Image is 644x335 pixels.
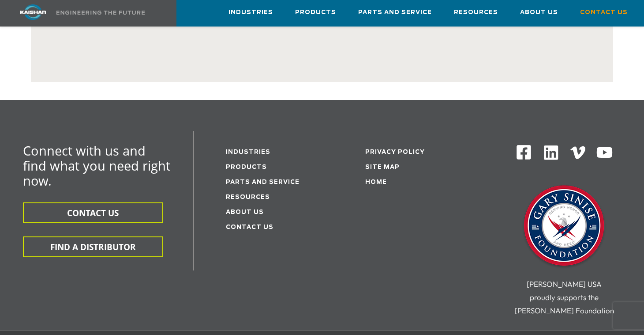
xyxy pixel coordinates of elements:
[520,8,558,18] span: About Us
[543,144,560,161] img: Linkedin
[23,202,163,223] button: CONTACT US
[226,164,267,170] a: Products
[358,8,432,18] span: Parts and Service
[365,149,425,155] a: Privacy Policy
[226,194,270,200] a: Resources
[570,146,585,159] img: Vimeo
[454,0,498,24] a: Resources
[454,8,498,18] span: Resources
[295,8,336,18] span: Products
[515,279,614,315] span: [PERSON_NAME] USA proudly supports the [PERSON_NAME] Foundation
[516,144,532,160] img: Facebook
[520,183,608,271] img: Gary Sinise Foundation
[226,209,264,215] a: About Us
[228,8,273,18] span: Industries
[365,179,387,185] a: Home
[226,149,270,155] a: Industries
[56,11,145,15] img: Engineering the future
[226,225,273,230] a: Contact Us
[23,142,170,189] span: Connect with us and find what you need right now.
[23,236,163,257] button: FIND A DISTRIBUTOR
[580,0,628,24] a: Contact Us
[295,0,336,24] a: Products
[226,179,300,185] a: Parts and service
[580,8,628,18] span: Contact Us
[358,0,432,24] a: Parts and Service
[228,0,273,24] a: Industries
[365,164,400,170] a: Site Map
[520,0,558,24] a: About Us
[596,144,613,161] img: Youtube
